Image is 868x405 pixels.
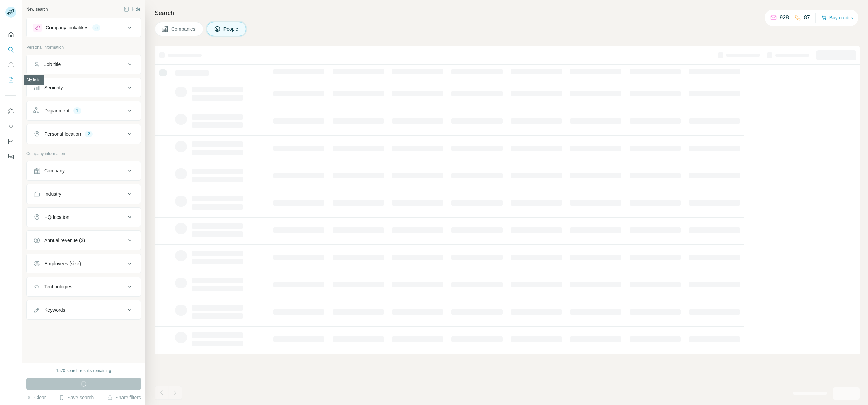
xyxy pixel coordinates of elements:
[44,131,81,137] div: Personal location
[27,255,141,272] button: Employees (size)
[804,14,810,22] p: 87
[56,367,111,374] div: 1570 search results remaining
[44,61,61,68] div: Job title
[26,151,141,157] p: Company information
[26,394,46,401] button: Clear
[5,150,16,163] button: Feedback
[27,163,141,179] button: Company
[92,25,100,31] div: 5
[119,4,145,14] button: Hide
[171,26,196,32] span: Companies
[85,131,93,137] div: 2
[46,24,88,31] div: Company lookalikes
[44,237,85,244] div: Annual revenue ($)
[5,105,16,118] button: Use Surfe on LinkedIn
[44,214,69,221] div: HQ location
[5,120,16,133] button: Use Surfe API
[44,283,72,290] div: Technologies
[26,44,141,50] p: Personal information
[44,191,61,197] div: Industry
[27,302,141,318] button: Keywords
[821,13,853,22] button: Buy credits
[27,56,141,73] button: Job title
[27,232,141,249] button: Annual revenue ($)
[44,260,81,267] div: Employees (size)
[44,306,65,313] div: Keywords
[27,103,141,119] button: Department1
[5,59,16,71] button: Enrich CSV
[44,167,65,174] div: Company
[155,8,860,18] h4: Search
[27,279,141,295] button: Technologies
[5,44,16,56] button: Search
[44,107,69,114] div: Department
[5,74,16,86] button: My lists
[5,29,16,41] button: Quick start
[26,6,48,12] div: New search
[5,135,16,148] button: Dashboard
[44,84,63,91] div: Seniority
[27,126,141,142] button: Personal location2
[27,186,141,202] button: Industry
[107,394,141,401] button: Share filters
[59,394,94,401] button: Save search
[223,26,239,32] span: People
[27,19,141,36] button: Company lookalikes5
[27,79,141,96] button: Seniority
[27,209,141,225] button: HQ location
[73,108,81,114] div: 1
[780,14,789,22] p: 928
